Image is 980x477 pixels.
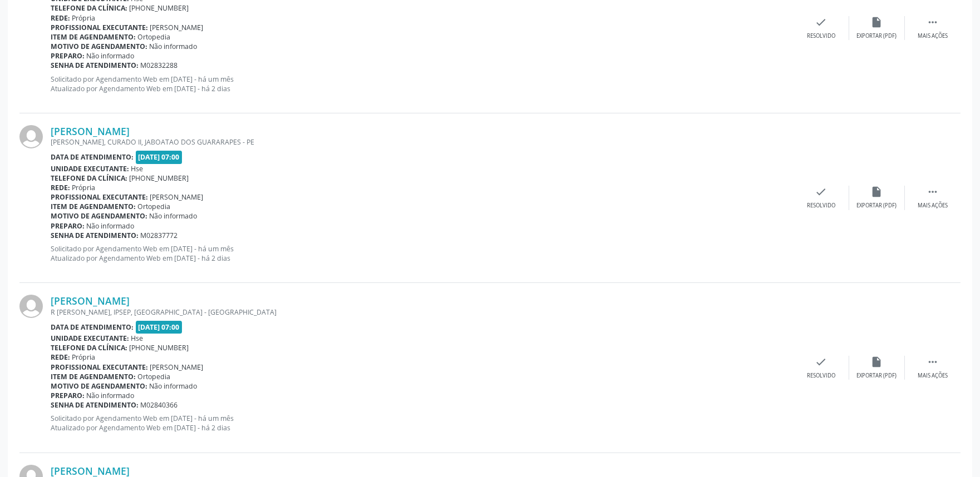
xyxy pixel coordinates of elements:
[51,202,136,211] b: Item de agendamento:
[150,23,204,32] span: [PERSON_NAME]
[918,372,948,380] div: Mais ações
[51,164,129,173] b: Unidade executante:
[150,42,198,51] span: Não informado
[51,211,147,221] b: Motivo de agendamento:
[807,372,835,380] div: Resolvido
[871,186,883,198] i: insert_drive_file
[19,295,43,318] img: img
[150,192,204,202] span: [PERSON_NAME]
[51,381,147,391] b: Motivo de agendamento:
[87,221,135,231] span: Não informado
[807,32,835,40] div: Resolvido
[130,3,189,13] span: [PHONE_NUMBER]
[51,13,70,23] b: Rede:
[138,32,171,42] span: Ortopedia
[51,173,127,183] b: Telefone da clínica:
[51,352,70,362] b: Rede:
[51,221,85,231] b: Preparo:
[138,372,171,381] span: Ortopedia
[51,51,85,61] b: Preparo:
[927,356,939,368] i: 
[918,202,948,210] div: Mais ações
[51,231,139,240] b: Senha de atendimento:
[72,13,96,23] span: Própria
[136,151,183,163] span: [DATE] 07:00
[51,295,130,307] a: [PERSON_NAME]
[51,414,794,433] p: Solicitado por Agendamento Web em [DATE] - há um mês Atualizado por Agendamento Web em [DATE] - h...
[130,173,189,183] span: [PHONE_NUMBER]
[141,61,178,70] span: M02832288
[51,343,127,352] b: Telefone da clínica:
[815,186,828,198] i: check
[815,16,828,28] i: check
[72,183,96,192] span: Própria
[51,334,129,343] b: Unidade executante:
[72,352,96,362] span: Própria
[807,202,835,210] div: Resolvido
[857,32,897,40] div: Exportar (PDF)
[927,186,939,198] i: 
[141,231,178,240] span: M02837772
[871,16,883,28] i: insert_drive_file
[51,137,794,147] div: [PERSON_NAME], CURADO II, JABOATAO DOS GUARARAPES - PE
[51,244,794,263] p: Solicitado por Agendamento Web em [DATE] - há um mês Atualizado por Agendamento Web em [DATE] - h...
[19,125,43,148] img: img
[51,42,147,51] b: Motivo de agendamento:
[51,322,134,332] b: Data de atendimento:
[138,202,171,211] span: Ortopedia
[857,372,897,380] div: Exportar (PDF)
[51,465,130,477] a: [PERSON_NAME]
[51,74,794,93] p: Solicitado por Agendamento Web em [DATE] - há um mês Atualizado por Agendamento Web em [DATE] - h...
[51,3,127,13] b: Telefone da clínica:
[51,391,85,400] b: Preparo:
[131,164,144,173] span: Hse
[51,362,148,372] b: Profissional executante:
[51,307,794,317] div: R [PERSON_NAME], IPSEP, [GEOGRAPHIC_DATA] - [GEOGRAPHIC_DATA]
[87,51,135,61] span: Não informado
[51,61,139,70] b: Senha de atendimento:
[136,321,183,334] span: [DATE] 07:00
[51,372,136,381] b: Item de agendamento:
[857,202,897,210] div: Exportar (PDF)
[927,16,939,28] i: 
[130,343,189,352] span: [PHONE_NUMBER]
[131,334,144,343] span: Hse
[871,356,883,368] i: insert_drive_file
[150,381,198,391] span: Não informado
[150,362,204,372] span: [PERSON_NAME]
[51,183,70,192] b: Rede:
[51,125,130,137] a: [PERSON_NAME]
[815,356,828,368] i: check
[51,192,148,202] b: Profissional executante:
[87,391,135,400] span: Não informado
[150,211,198,221] span: Não informado
[51,32,136,42] b: Item de agendamento:
[141,400,178,410] span: M02840366
[51,152,134,162] b: Data de atendimento:
[918,32,948,40] div: Mais ações
[51,23,148,32] b: Profissional executante:
[51,400,139,410] b: Senha de atendimento:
